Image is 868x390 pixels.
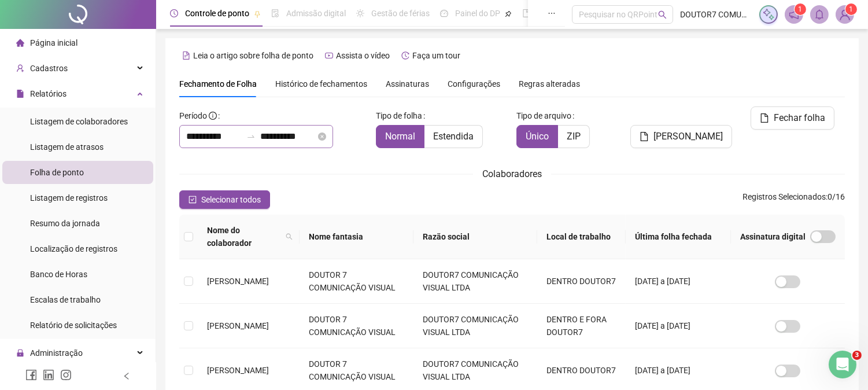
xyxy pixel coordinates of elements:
[300,215,413,259] th: Nome fantasia
[743,190,845,209] span: : 0 / 16
[30,117,128,126] span: Listagem de colaboradores
[537,215,626,259] th: Local de trabalho
[762,8,775,21] img: sparkle-icon.fc2bf0ac1784a2077858766a79e2daf3.svg
[740,230,806,243] span: Assinatura digital
[440,9,448,17] span: dashboard
[386,80,429,88] span: Assinaturas
[829,351,856,378] iframe: Intercom live chat
[30,348,83,358] span: Administração
[413,215,537,259] th: Razão social
[537,304,626,348] td: DENTRO E FORA DOUTOR7
[207,321,269,330] span: [PERSON_NAME]
[385,131,415,142] span: Normal
[300,259,413,304] td: DOUTOR 7 COMUNICAÇÃO VISUAL
[413,304,537,348] td: DOUTOR7 COMUNICAÇÃO VISUAL LTDA
[774,111,825,125] span: Fechar folha
[814,9,825,20] span: bell
[30,244,117,253] span: Localização de registros
[179,190,270,209] button: Selecionar todos
[179,111,207,120] span: Período
[795,3,806,15] sup: 1
[516,109,571,122] span: Tipo de arquivo
[836,6,854,23] img: 7663
[799,5,803,13] span: 1
[626,259,731,304] td: [DATE] a [DATE]
[519,80,580,88] span: Regras alteradas
[356,9,364,17] span: sun
[123,372,131,380] span: left
[30,270,87,279] span: Banco de Horas
[182,51,190,60] span: file-text
[170,9,178,17] span: clock-circle
[852,351,862,360] span: 3
[505,10,512,17] span: pushpin
[626,304,731,348] td: [DATE] a [DATE]
[743,192,826,201] span: Registros Selecionados
[653,130,723,144] span: [PERSON_NAME]
[16,39,24,47] span: home
[30,89,67,98] span: Relatórios
[537,259,626,304] td: DENTRO DOUTOR7
[300,304,413,348] td: DOUTOR 7 COMUNICAÇÃO VISUAL
[286,9,346,18] span: Admissão digital
[680,8,752,21] span: DOUTOR7 COMUNICAÇÃO VISUAL
[482,168,542,179] span: Colaboradores
[207,366,269,375] span: [PERSON_NAME]
[193,51,313,60] span: Leia o artigo sobre folha de ponto
[789,9,799,20] span: notification
[209,112,217,120] span: info-circle
[16,64,24,72] span: user-add
[455,9,500,18] span: Painel do DP
[371,9,430,18] span: Gestão de férias
[845,3,857,15] sup: Atualize o seu contato no menu Meus Dados
[16,349,24,357] span: lock
[246,132,256,141] span: to
[433,131,474,142] span: Estendida
[413,259,537,304] td: DOUTOR7 COMUNICAÇÃO VISUAL LTDA
[30,142,104,152] span: Listagem de atrasos
[318,133,326,141] span: close-circle
[401,51,409,60] span: history
[626,215,731,259] th: Última folha fechada
[849,5,854,13] span: 1
[567,131,581,142] span: ZIP
[30,219,100,228] span: Resumo da jornada
[412,51,460,60] span: Faça um tour
[185,9,249,18] span: Controle de ponto
[548,9,556,17] span: ellipsis
[30,64,68,73] span: Cadastros
[271,9,279,17] span: file-done
[630,125,732,148] button: [PERSON_NAME]
[30,321,117,330] span: Relatório de solicitações
[30,38,77,47] span: Página inicial
[254,10,261,17] span: pushpin
[30,168,84,177] span: Folha de ponto
[640,132,649,141] span: file
[283,222,295,252] span: search
[179,79,257,89] span: Fechamento de Folha
[189,196,197,204] span: check-square
[286,233,293,240] span: search
[275,79,367,89] span: Histórico de fechamentos
[522,9,530,17] span: book
[201,193,261,206] span: Selecionar todos
[376,109,422,122] span: Tipo de folha
[336,51,390,60] span: Assista o vídeo
[526,131,549,142] span: Único
[760,113,769,123] span: file
[246,132,256,141] span: swap-right
[751,106,834,130] button: Fechar folha
[207,224,281,249] span: Nome do colaborador
[325,51,333,60] span: youtube
[30,295,101,304] span: Escalas de trabalho
[43,369,54,381] span: linkedin
[60,369,72,381] span: instagram
[16,90,24,98] span: file
[207,277,269,286] span: [PERSON_NAME]
[25,369,37,381] span: facebook
[658,10,667,19] span: search
[448,80,500,88] span: Configurações
[30,193,108,203] span: Listagem de registros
